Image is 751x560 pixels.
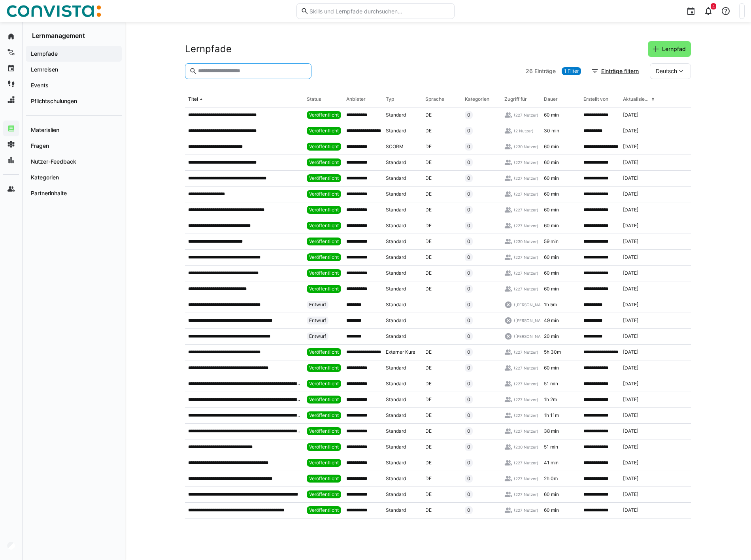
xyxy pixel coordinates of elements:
[514,349,538,355] span: (227 Nutzer)
[386,317,406,324] span: Standard
[467,254,470,260] span: 0
[544,460,559,466] span: 41 min
[514,270,538,276] span: (227 Nutzer)
[514,286,538,292] span: (227 Nutzer)
[425,491,432,498] span: DE
[467,112,470,118] span: 0
[309,175,339,181] span: Veröffentlicht
[309,460,339,466] span: Veröffentlicht
[425,191,432,197] span: DE
[514,460,538,466] span: (227 Nutzer)
[514,128,534,134] span: (2 Nutzer)
[623,128,638,134] span: [DATE]
[467,222,470,229] span: 0
[386,159,406,166] span: Standard
[386,302,406,308] span: Standard
[425,460,432,466] span: DE
[386,238,406,245] span: Standard
[623,302,638,308] span: [DATE]
[600,67,640,75] span: Einträge filtern
[386,428,406,434] span: Standard
[425,238,432,245] span: DE
[623,428,638,434] span: [DATE]
[307,96,321,102] div: Status
[712,4,715,9] span: 4
[465,96,489,102] div: Kategorien
[544,491,559,498] span: 60 min
[309,412,339,419] span: Veröffentlicht
[467,286,470,292] span: 0
[623,396,638,403] span: [DATE]
[544,412,559,419] span: 1h 11m
[514,365,538,371] span: (227 Nutzer)
[425,270,432,276] span: DE
[514,334,550,339] span: ([PERSON_NAME])
[623,333,638,339] span: [DATE]
[648,41,691,57] button: Lernpfad
[425,175,432,181] span: DE
[544,159,559,166] span: 60 min
[544,286,559,292] span: 60 min
[623,286,638,292] span: [DATE]
[467,191,470,197] span: 0
[623,444,638,450] span: [DATE]
[188,96,198,102] div: Titel
[514,223,538,228] span: (227 Nutzer)
[386,96,394,102] div: Typ
[467,428,470,434] span: 0
[514,144,538,149] span: (230 Nutzer)
[425,475,432,482] span: DE
[544,317,559,324] span: 49 min
[309,238,339,245] span: Veröffentlicht
[309,444,339,450] span: Veröffentlicht
[514,476,538,481] span: (227 Nutzer)
[309,381,339,387] span: Veröffentlicht
[309,333,326,339] span: Entwurf
[526,67,533,75] span: 26
[623,175,638,181] span: [DATE]
[425,396,432,403] span: DE
[386,222,406,229] span: Standard
[467,365,470,371] span: 0
[514,191,538,197] span: (227 Nutzer)
[514,207,538,213] span: (227 Nutzer)
[386,333,406,339] span: Standard
[386,112,406,118] span: Standard
[425,444,432,450] span: DE
[514,302,550,307] span: ([PERSON_NAME])
[544,428,559,434] span: 38 min
[425,96,444,102] div: Sprache
[544,254,559,260] span: 60 min
[514,381,538,387] span: (227 Nutzer)
[386,491,406,498] span: Standard
[425,428,432,434] span: DE
[467,302,470,308] span: 0
[425,207,432,213] span: DE
[544,112,559,118] span: 60 min
[467,460,470,466] span: 0
[467,159,470,166] span: 0
[467,381,470,387] span: 0
[425,254,432,260] span: DE
[386,207,406,213] span: Standard
[467,396,470,403] span: 0
[623,254,638,260] span: [DATE]
[544,333,559,339] span: 20 min
[309,128,339,134] span: Veröffentlicht
[386,444,406,450] span: Standard
[514,492,538,497] span: (227 Nutzer)
[544,128,559,134] span: 30 min
[583,96,608,102] div: Erstellt von
[386,286,406,292] span: Standard
[656,67,677,75] span: Deutsch
[467,175,470,181] span: 0
[514,507,538,513] span: (227 Nutzer)
[386,381,406,387] span: Standard
[467,444,470,450] span: 0
[425,112,432,118] span: DE
[544,191,559,197] span: 60 min
[514,318,550,323] span: ([PERSON_NAME])
[309,286,339,292] span: Veröffentlicht
[544,444,558,450] span: 51 min
[544,96,558,102] div: Dauer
